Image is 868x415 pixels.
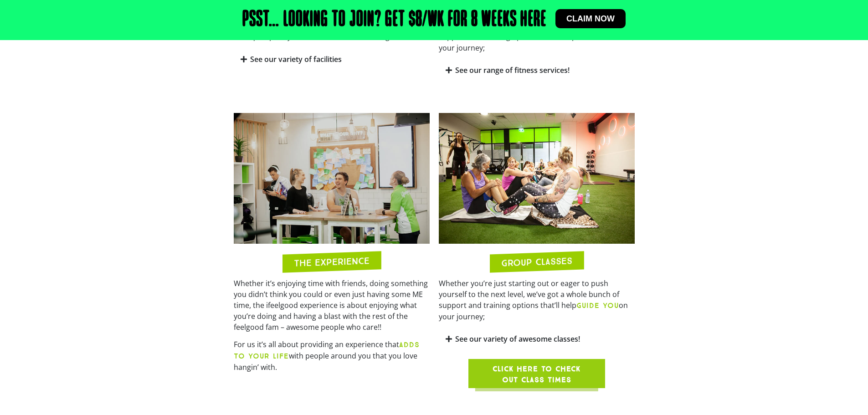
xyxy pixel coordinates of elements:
[566,15,615,23] span: Claim now
[455,65,570,75] a: See our range of fitness services!
[439,328,635,350] div: See our variety of awesome classes!
[234,49,430,70] div: See our variety of facilities
[490,364,583,385] span: Click here to check out class times
[501,256,572,267] h2: GROUP CLASSES
[234,278,430,333] p: Whether it’s enjoying time with friends, doing something you didn’t think you could or even just ...
[294,256,370,268] h2: THE EXPERIENCE
[439,60,635,81] div: See our range of fitness services!
[455,334,580,344] a: See our variety of awesome classes!
[576,32,619,41] b: GUIDE YOU
[468,359,605,388] a: Click here to check out class times
[555,9,626,28] a: Claim now
[234,339,430,373] p: For us it’s all about providing an experience that with people around you that you love hangin’ w...
[242,9,546,31] h2: Psst… Looking to join? Get $8/wk for 8 weeks here
[576,301,619,310] b: GUIDE YOU
[439,278,635,322] p: Whether you’re just starting out or eager to push yourself to the next level, we’ve got a whole b...
[250,54,342,64] a: See our variety of facilities
[305,32,358,41] b: ACTUALLY USE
